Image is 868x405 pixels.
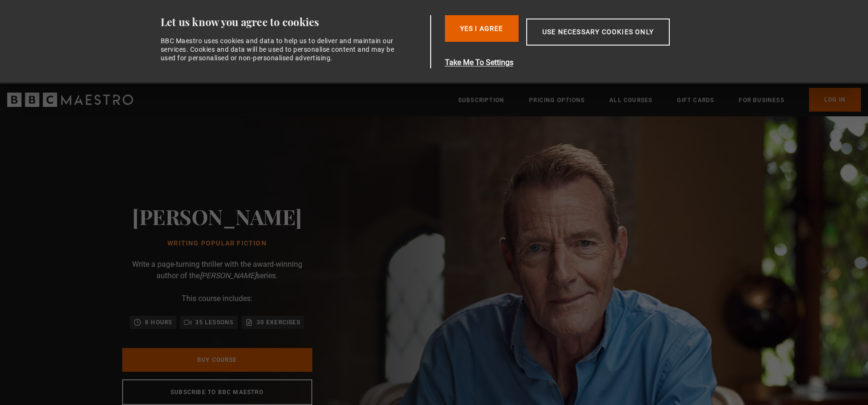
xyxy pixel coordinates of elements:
[195,318,234,327] p: 35 lessons
[182,293,252,304] p: This course includes:
[132,240,302,247] h1: Writing Popular Fiction
[445,57,715,68] button: Take Me To Settings
[161,15,427,29] div: Let us know you agree to cookies
[122,348,312,372] a: Buy Course
[458,88,861,112] nav: Primary
[257,318,300,327] p: 30 exercises
[445,15,519,42] button: Yes I Agree
[161,37,400,63] div: BBC Maestro uses cookies and data to help us to deliver and maintain our services. Cookies and da...
[145,318,172,327] p: 8 hours
[7,93,133,107] svg: BBC Maestro
[809,88,861,112] a: Log In
[609,95,652,105] a: All Courses
[122,259,312,282] p: Write a page-turning thriller with the award-winning author of the series.
[200,271,256,280] i: [PERSON_NAME]
[529,95,585,105] a: Pricing Options
[132,204,302,228] h2: [PERSON_NAME]
[526,19,670,46] button: Use necessary cookies only
[458,95,504,105] a: Subscription
[739,95,784,105] a: For business
[677,95,714,105] a: Gift Cards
